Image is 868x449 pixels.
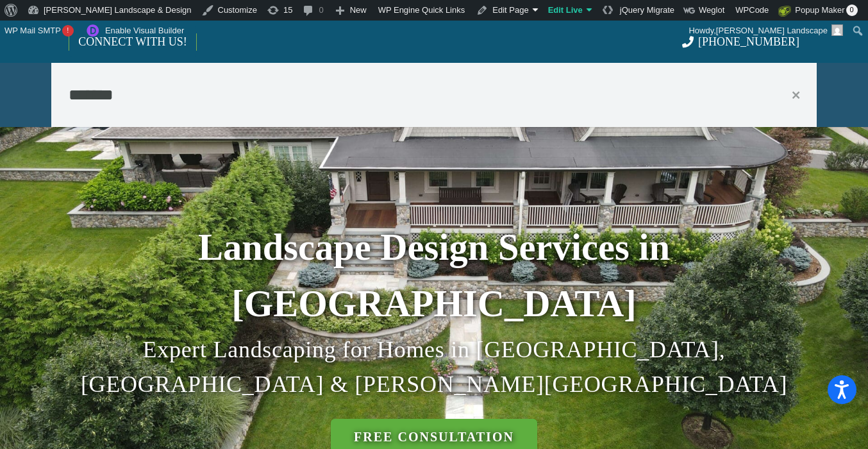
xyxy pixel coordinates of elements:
a: Howdy, [684,21,848,41]
a: Enable Visual Builder [79,21,189,41]
span: [PHONE_NUMBER] [698,35,799,48]
strong: Landscape Design Services in [GEOGRAPHIC_DATA] [198,226,670,325]
span: [PERSON_NAME] Landscape [716,26,828,35]
button: Close [792,83,817,106]
a: CONNECT WITH US! [69,26,196,57]
span: ! [62,25,74,37]
input: Search [51,79,817,111]
a: [PHONE_NUMBER] [682,35,799,48]
span: Expert Landscaping for Homes in [GEOGRAPHIC_DATA], [GEOGRAPHIC_DATA] & [PERSON_NAME][GEOGRAPHIC_D... [81,337,787,397]
span: 0 [846,4,858,16]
